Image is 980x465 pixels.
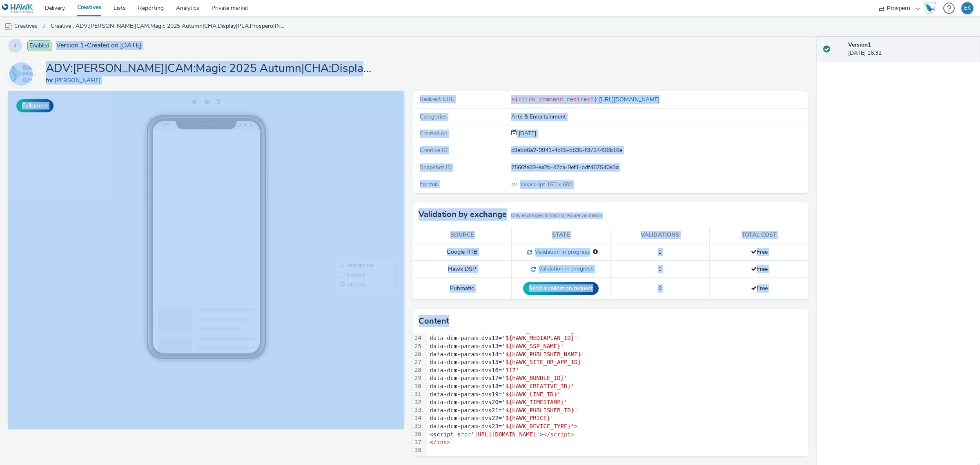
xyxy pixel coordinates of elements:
[536,265,594,273] span: Validation in progress
[328,169,386,179] li: Smartphone
[427,358,813,367] div: data-dcm-param-dvs15=
[502,359,584,365] span: '${HAWK_SITE_OR_APP_ID}'
[153,31,162,36] span: 17:22
[597,96,663,103] a: [URL][DOMAIN_NAME]
[412,382,423,391] div: 30
[420,163,452,171] span: Snapshot ID
[420,113,447,121] span: Categories
[420,95,454,103] span: Redirect URL
[427,334,813,342] div: data-dcm-param-dvs12=
[412,374,423,382] div: 29
[427,342,813,351] div: data-dcm-param-dvs13=
[420,146,448,154] span: Creative ID
[412,430,423,438] div: 36
[419,208,507,221] h3: Validation by exchange
[427,438,813,447] div: <
[412,414,423,423] div: 34
[433,439,450,445] span: /ins>
[427,382,813,391] div: data-dcm-param-dvs18=
[427,398,813,407] div: data-dcm-param-dvs20=
[339,181,357,186] span: Desktop
[517,130,536,137] span: [DATE]
[502,415,553,421] span: '${HAWK_PRICE}'
[427,374,813,382] div: data-dcm-param-dvs17=
[419,315,449,327] h3: Content
[420,180,438,188] span: Format
[328,179,386,189] li: Desktop
[427,391,813,399] div: data-dcm-param-dvs19=
[412,244,512,261] td: Google RTB
[46,76,55,84] span: for
[964,2,971,14] div: EK
[658,265,661,273] span: 1
[46,61,372,76] h1: ADV:[PERSON_NAME]|CAM:Magic 2025 Autumn|CHA:Display|PLA:Prospero|INV:GumGum|TEC:N/A|PHA:Autumn Ph...
[2,3,33,13] img: undefined Logo
[412,438,423,447] div: 37
[924,2,939,15] a: Hawk Academy
[8,70,38,78] a: Bauer
[517,130,536,138] div: Creation 08 September 2025, 16:32
[427,407,813,415] div: data-dcm-param-dvs21=
[502,383,574,389] span: '${HAWK_CREATIVE_ID}'
[502,423,574,429] span: '${HAWK_DEVICE_TYPE}'
[412,406,423,414] div: 33
[502,327,588,333] span: '${HAWK_ORGANIZATION_ID}'
[4,22,12,31] img: mobile
[751,265,768,273] span: Free
[412,398,423,407] div: 32
[427,351,813,359] div: data-dcm-param-dvs14=
[339,172,365,177] span: Smartphone
[339,191,359,196] span: QR Code
[848,41,973,58] div: [DATE] 16:32
[412,366,423,374] div: 28
[511,212,602,219] small: Only exchanges in this list require validation
[412,358,423,367] div: 27
[412,390,423,398] div: 31
[502,343,564,349] span: '${HAWK_SSP_NAME}'
[520,181,547,188] span: Javascript
[502,375,567,381] span: '${HAWK_BUNDLE_ID}'
[502,391,560,398] span: '${HAWK_LINE_ID}'
[502,351,584,358] span: '${HAWK_PUBLISHER_NAME}'
[47,16,292,36] a: Creative : ADV:[PERSON_NAME]|CAM:Magic 2025 Autumn|CHA:Display|PLA:Prospero|INV:GumGum|TEC:N/A|PH...
[471,431,540,438] span: '[URL][DOMAIN_NAME]'
[420,130,448,137] span: Created on
[511,113,808,121] div: Arts & Entertainment
[412,422,423,430] div: 35
[412,261,512,278] td: Hawk DSP
[610,227,710,244] th: Validations
[427,367,813,375] div: data-dcm-param-dvs16=
[519,181,572,188] span: 160 x 600
[56,41,141,50] span: Version 1 - Created on [DATE]
[27,40,51,51] span: Enabled
[848,41,871,49] strong: Version 1
[502,407,577,414] span: '${HAWK_PUBLISHER_ID}'
[511,146,808,154] div: c9ebb6a2-9941-4c65-b835-f3724496b16e
[502,367,519,373] span: '117'
[412,446,423,454] div: 38
[751,284,768,292] span: Free
[55,76,104,84] a: [PERSON_NAME]
[502,399,567,405] span: '${HAWK_TIMESTAMP}'
[427,414,813,423] div: data-dcm-param-dvs22=
[532,248,590,256] span: Validation in progress
[512,227,611,244] th: State
[412,342,423,351] div: 25
[328,189,386,199] li: QR Code
[9,62,33,86] img: Bauer
[16,99,53,112] button: Fullscreen
[658,284,661,292] span: 0
[511,163,808,172] div: 7566fe89-ea2b-47ca-9ef1-bdf467540e3a
[924,2,936,15] img: Hawk Academy
[412,350,423,358] div: 26
[412,227,512,244] th: Source
[412,334,423,342] div: 24
[427,423,813,431] div: data-dcm-param-dvs23= >
[502,335,577,341] span: '${HAWK_MEDIAPLAN_ID}'
[523,282,599,295] button: Send a validation request
[547,431,574,438] span: /script>
[658,248,661,256] span: 1
[710,227,809,244] th: Total cost
[511,96,597,103] code: ${click_command_redirect}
